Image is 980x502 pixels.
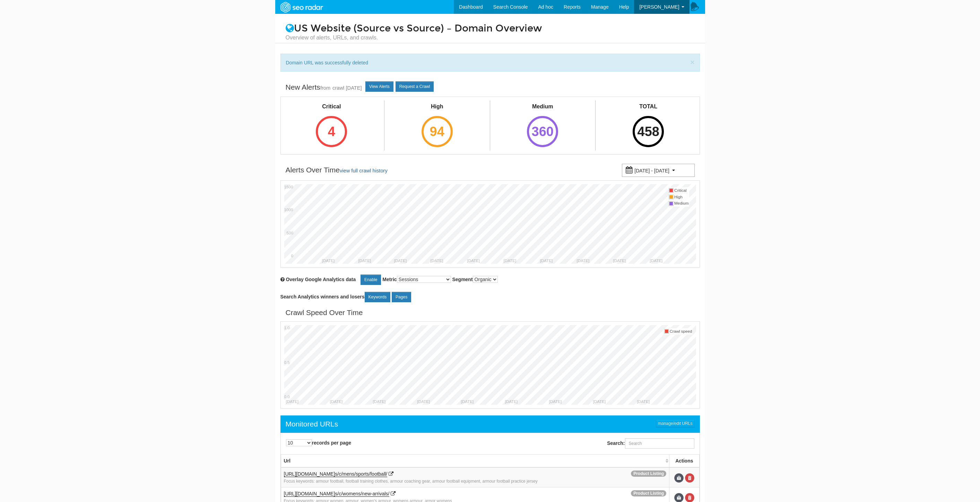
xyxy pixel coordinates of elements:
span: Reports [564,4,581,10]
span: Ad hoc [538,4,553,10]
span: Search Console [493,4,528,10]
label: Search Analytics winners and losers [280,292,411,302]
div: New Alerts [286,82,362,93]
h1: US Website (Source vs Source) – Domain Overview [280,23,700,42]
span: Overlay chart with Google Analytics data [286,277,356,282]
select: Segment [473,276,498,283]
div: Alerts Over Time [286,165,388,176]
a: manage/edit URLs [656,420,694,427]
div: Domain URL was successfully deleted [280,54,700,72]
span: Product Listing [631,490,666,496]
a: crawl [DATE] [332,85,362,91]
th: Actions [669,455,699,468]
td: Crawl speed [669,328,693,335]
div: 4 [316,116,347,147]
span: Manage [591,4,609,10]
span: Help [619,4,629,10]
div: 360 [527,116,558,147]
label: records per page [286,439,352,446]
select: records per page [286,439,312,446]
label: Segment [452,276,497,283]
div: Medium [521,103,564,111]
small: Focus keywords: armour football, football training clothes, armour coaching gear, armour football... [284,479,538,484]
select: Metric [397,276,451,283]
span: [PERSON_NAME] [639,4,679,10]
div: 94 [422,116,453,147]
div: 458 [633,116,664,147]
td: Medium [674,200,689,207]
span: s/c/womens/new-arrivals/ [335,491,389,496]
small: from [320,85,330,91]
img: SEORadar [278,1,326,14]
a: View Alerts [365,81,393,92]
span: [URL][DOMAIN_NAME] [284,491,335,496]
span: Update URL [674,473,684,483]
div: Monitored URLs [286,419,338,429]
td: Critical [674,187,689,194]
td: High [674,194,689,200]
label: Metric [382,276,451,283]
span: [URL][DOMAIN_NAME] [284,471,335,477]
div: High [415,103,459,111]
a: Request a Crawl [396,81,434,92]
a: Keywords [365,292,391,302]
span: Product Listing [631,470,666,477]
div: Critical [310,103,353,111]
a: [URL][DOMAIN_NAME]s/c/mens/sports/football/ [284,471,388,477]
a: Enable [361,275,381,285]
div: TOTAL [626,103,670,111]
a: Delete URL [685,473,694,483]
label: Search: [607,438,694,449]
button: × [690,59,694,66]
iframe: Opens a widget where you can find more information [936,481,973,499]
div: Crawl Speed Over Time [286,307,363,318]
th: Url: activate to sort column ascending [281,455,669,468]
input: Search: [625,438,694,449]
a: Pages [392,292,411,302]
a: [URL][DOMAIN_NAME]s/c/womens/new-arrivals/ [284,491,390,497]
small: Overview of alerts, URLs, and crawls. [286,34,695,42]
small: [DATE] - [DATE] [634,168,669,173]
a: view full crawl history [340,168,388,173]
span: s/c/mens/sports/football/ [335,471,387,477]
